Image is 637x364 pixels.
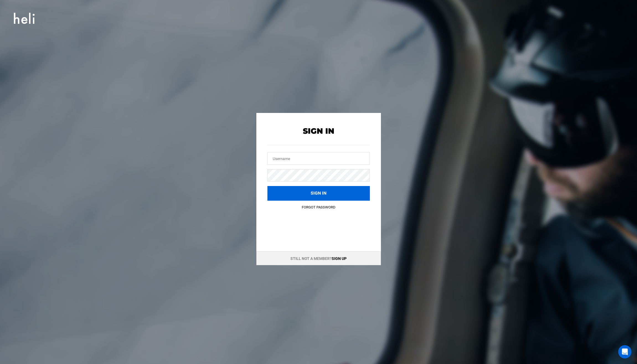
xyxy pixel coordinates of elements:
[267,186,370,201] button: Sign in
[332,256,347,261] a: Sign up
[302,205,336,209] a: Forgot Password
[256,251,381,265] div: Still not a member?
[267,127,370,135] h2: Sign In
[618,345,631,358] div: Open Intercom Messenger
[267,152,370,165] input: Username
